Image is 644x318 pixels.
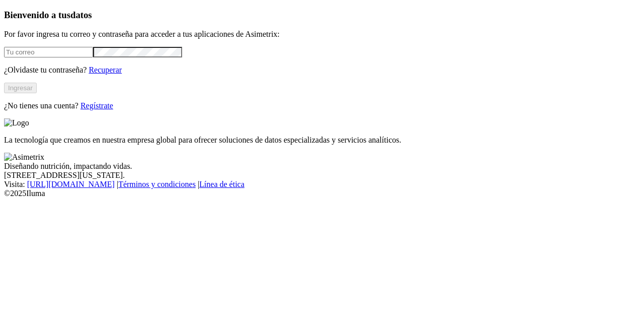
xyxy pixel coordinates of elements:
[80,101,113,110] a: Regístrate
[4,83,37,93] button: Ingresar
[118,180,196,188] a: Términos y condiciones
[4,136,640,145] p: La tecnología que creamos en nuestra empresa global para ofrecer soluciones de datos especializad...
[4,118,29,128] img: Logo
[27,180,115,188] a: [URL][DOMAIN_NAME]
[4,162,640,171] div: Diseñando nutrición, impactando vidas.
[199,180,245,188] a: Línea de ética
[4,180,640,189] div: Visita : | |
[4,30,640,39] p: Por favor ingresa tu correo y contraseña para acceder a tus aplicaciones de Asimetrix:
[4,171,640,180] div: [STREET_ADDRESS][US_STATE].
[4,47,93,57] input: Tu correo
[4,10,640,21] h3: Bienvenido a tus
[89,66,122,74] a: Recuperar
[4,66,640,75] p: ¿Olvidaste tu contraseña?
[70,10,92,20] span: datos
[4,101,640,110] p: ¿No tienes una cuenta?
[4,189,640,198] div: © 2025 Iluma
[4,153,44,162] img: Asimetrix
